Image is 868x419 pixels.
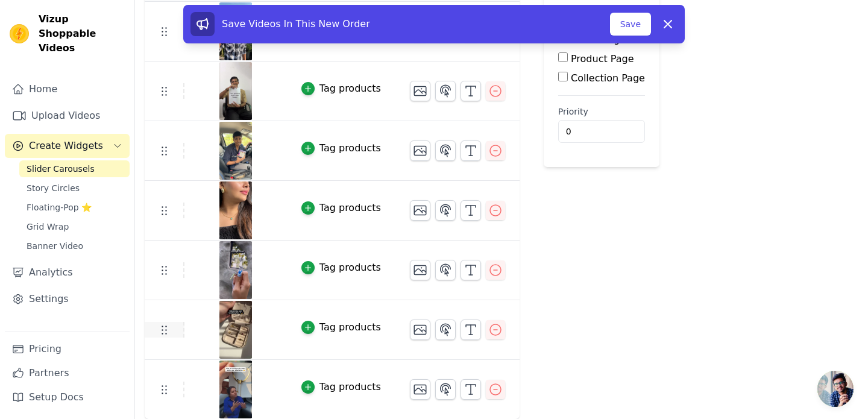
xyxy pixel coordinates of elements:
[19,238,130,254] a: Banner Video
[410,260,430,280] button: Change Thumbnail
[219,241,253,299] img: reel-preview-ribbon-of-summer.myshopify.com-3674263770164606064_57141198395.jpeg
[19,160,130,177] a: Slider Carousels
[571,72,645,84] label: Collection Page
[410,200,430,221] button: Change Thumbnail
[5,287,130,311] a: Settings
[19,180,130,197] a: Story Circles
[27,182,80,194] span: Story Circles
[319,81,381,96] div: Tag products
[301,141,381,156] button: Tag products
[319,380,381,394] div: Tag products
[301,260,381,275] button: Tag products
[5,260,130,285] a: Analytics
[817,371,854,407] a: Open chat
[27,201,92,213] span: Floating-Pop ⭐
[219,301,253,359] img: reel-preview-ribbon-of-summer.myshopify.com-3631510616026257080_57141198395.jpeg
[219,181,253,239] img: reel-preview-ribbon-of-summer.myshopify.com-3449038777361899003_3964176936.jpeg
[19,218,130,235] a: Grid Wrap
[301,201,381,215] button: Tag products
[29,139,103,153] span: Create Widgets
[301,81,381,96] button: Tag products
[5,134,130,158] button: Create Widgets
[410,379,430,400] button: Change Thumbnail
[571,53,634,65] label: Product Page
[222,18,370,30] span: Save Videos In This New Order
[558,106,645,118] label: Priority
[5,337,130,361] a: Pricing
[301,380,381,394] button: Tag products
[27,163,95,175] span: Slider Carousels
[301,320,381,335] button: Tag products
[5,361,130,385] a: Partners
[319,141,381,156] div: Tag products
[5,385,130,409] a: Setup Docs
[219,361,253,418] img: reel-preview-ribbon-of-summer.myshopify.com-3683625954044692252_57141198395.jpeg
[219,122,253,180] img: reel-preview-ribbon-of-summer.myshopify.com-3614052002693114332_57141198395.jpeg
[319,201,381,215] div: Tag products
[610,13,651,36] button: Save
[219,2,253,60] img: reel-preview-ribbon-of-summer.myshopify.com-3609642885618413653_57141198395.jpeg
[27,240,83,252] span: Banner Video
[410,81,430,101] button: Change Thumbnail
[19,199,130,216] a: Floating-Pop ⭐
[319,260,381,275] div: Tag products
[5,104,130,128] a: Upload Videos
[5,77,130,101] a: Home
[27,221,69,233] span: Grid Wrap
[219,62,253,120] img: reel-preview-ribbon-of-summer.myshopify.com-3685784348776638508_57141198395.jpeg
[410,320,430,340] button: Change Thumbnail
[410,140,430,161] button: Change Thumbnail
[319,320,381,335] div: Tag products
